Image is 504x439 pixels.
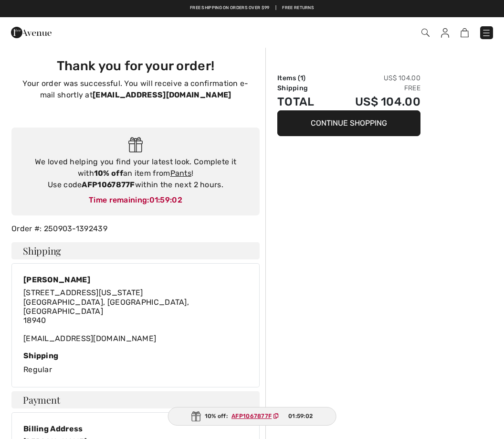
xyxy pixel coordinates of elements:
span: | [275,5,276,11]
a: Free shipping on orders over $99 [190,5,270,11]
span: 1 [300,74,303,82]
span: 01:59:02 [149,195,182,204]
img: 1ère Avenue [11,23,52,42]
a: 1ère Avenue [11,27,52,36]
p: Your order was successful. You will receive a confirmation e-mail shortly at [17,78,254,101]
a: Free Returns [282,5,314,11]
ins: AFP1067877F [231,413,272,419]
span: 01:59:02 [288,412,313,420]
strong: [EMAIL_ADDRESS][DOMAIN_NAME] [93,90,231,99]
div: Billing Address [23,424,248,433]
div: Order #: 250903-1392439 [6,223,265,235]
div: Time remaining: [21,194,250,206]
img: Search [421,29,430,37]
button: Continue Shopping [277,110,420,136]
div: Shipping [23,351,248,360]
td: Total [277,93,329,110]
h4: Shipping [11,242,260,259]
div: Regular [23,351,248,375]
div: [PERSON_NAME] [23,275,248,284]
td: Free [329,83,420,93]
img: Gift.svg [128,137,143,153]
div: [EMAIL_ADDRESS][DOMAIN_NAME] [23,288,248,343]
div: We loved helping you find your latest look. Complete it with an item from ! Use code within the n... [21,156,250,191]
td: US$ 104.00 [329,93,420,110]
img: My Info [441,28,449,38]
a: Pants [170,169,192,178]
strong: 10% off [94,169,123,178]
img: Shopping Bag [461,28,469,37]
td: Shipping [277,83,329,93]
td: Items ( ) [277,73,329,83]
img: Menu [482,28,491,38]
h4: Payment [11,391,260,408]
span: [STREET_ADDRESS][US_STATE] [GEOGRAPHIC_DATA], [GEOGRAPHIC_DATA], [GEOGRAPHIC_DATA] 18940 [23,288,189,325]
h3: Thank you for your order! [17,58,254,74]
div: 10% off: [168,407,336,426]
td: US$ 104.00 [329,73,420,83]
img: Gift.svg [191,411,201,421]
strong: AFP1067877F [82,180,135,189]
